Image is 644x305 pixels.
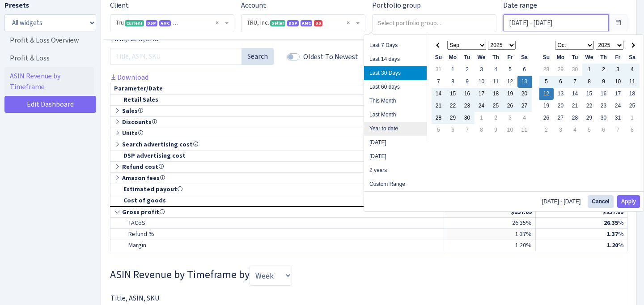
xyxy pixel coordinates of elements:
th: Fr [503,52,517,64]
li: [DATE] [364,136,427,150]
td: 19 [503,88,517,100]
td: 7 [611,124,625,136]
li: Last Month [364,108,427,122]
td: 27 [554,112,568,124]
td: 24 [475,100,489,112]
th: Fr [611,52,625,64]
td: 21 [432,100,446,112]
td: 2 [460,64,475,76]
li: Custom Range [364,177,427,191]
td: Refund % [110,229,444,240]
td: Margin [110,240,444,251]
td: 25 [489,100,503,112]
td: Gross profit [110,206,444,218]
h3: Widget #29 [110,266,627,285]
span: Tru <span class="badge badge-success">Current</span><span class="badge badge-primary">DSP</span><... [116,18,223,27]
td: Discounts [110,116,444,128]
td: 31 [432,64,446,76]
td: 1 [475,112,489,124]
td: 9 [460,76,475,88]
span: Remove all items [347,18,350,27]
td: 26 [503,100,517,112]
td: 8 [625,124,640,136]
td: 18 [625,88,640,100]
td: DSP advertising cost [110,150,444,161]
li: Year to date [364,122,427,136]
span: DSP [146,20,157,26]
td: 5 [432,124,446,136]
td: 19 [539,100,554,112]
td: 6 [446,124,460,136]
li: Last 60 days [364,80,427,94]
td: 2 [597,64,611,76]
td: 14 [568,88,582,100]
span: Ask [PERSON_NAME] [174,20,218,26]
td: 13 [517,76,532,88]
span: AMC [301,20,312,26]
li: [DATE] [364,150,427,163]
th: Mo [554,52,568,64]
td: $957.09 [444,206,536,218]
td: 3 [503,112,517,124]
td: 9 [489,124,503,136]
th: Tu [568,52,582,64]
li: Last 14 days [364,52,427,66]
td: $957.09 [536,206,627,218]
td: 31 [611,112,625,124]
td: 6 [517,64,532,76]
td: 13 [554,88,568,100]
span: DSP [287,20,299,26]
span: Seller [270,20,285,26]
td: 29 [554,64,568,76]
td: 5 [503,64,517,76]
th: Th [597,52,611,64]
a: Profit & Loss [4,49,94,67]
button: Search [241,48,274,65]
th: We [582,52,597,64]
td: 8 [582,76,597,88]
td: 21 [568,100,582,112]
th: Su [432,52,446,64]
td: 5 [539,76,554,88]
td: 24 [611,100,625,112]
td: 10 [611,76,625,88]
span: Tru <span class="badge badge-success">Current</span><span class="badge badge-primary">DSP</span><... [110,15,234,32]
td: 2 [539,124,554,136]
button: Cancel [588,195,613,208]
td: 15 [582,88,597,100]
td: 10 [503,124,517,136]
li: 2 years [364,163,427,177]
td: 2 [489,112,503,124]
td: 1.20% [536,240,627,251]
span: Remove all items [216,18,219,27]
td: 30 [568,64,582,76]
td: 22 [582,100,597,112]
td: Refund cost [110,161,444,172]
td: 27 [517,100,532,112]
td: TACoS [110,218,444,229]
td: 26.35% [444,218,536,229]
input: Select portfolio group... [373,15,496,31]
td: 6 [597,124,611,136]
td: 15 [446,88,460,100]
td: 17 [475,88,489,100]
td: Estimated payout [110,184,444,195]
td: 10 [475,76,489,88]
th: Sa [517,52,532,64]
td: 4 [517,112,532,124]
span: TRU, Inc. <span class="badge badge-success">Seller</span><span class="badge badge-primary">DSP</s... [241,15,365,32]
td: 1 [446,64,460,76]
th: Tu [460,52,475,64]
td: 4 [489,64,503,76]
span: US [314,20,322,26]
td: 25 [625,100,640,112]
td: 6 [554,76,568,88]
a: Download [110,73,148,82]
td: 16 [597,88,611,100]
th: Sa [625,52,640,64]
td: 28 [432,112,446,124]
td: 23 [597,100,611,112]
td: 3 [475,64,489,76]
button: Apply [617,195,640,208]
td: 20 [517,88,532,100]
